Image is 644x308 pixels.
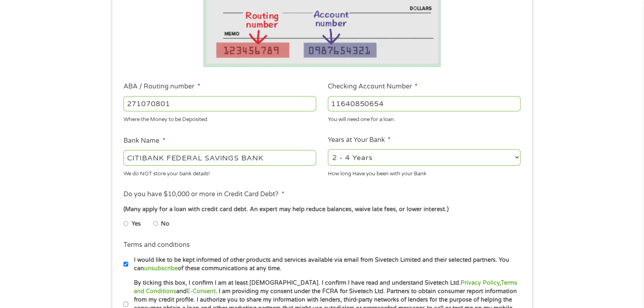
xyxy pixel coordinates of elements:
[328,167,521,178] div: How long Have you been with your Bank
[161,220,169,228] label: No
[461,279,500,286] a: Privacy Policy
[128,256,523,273] label: I would like to be kept informed of other products and services available via email from Sivetech...
[328,136,391,144] label: Years at Your Bank
[123,96,316,111] input: 263177916
[328,82,418,91] label: Checking Account Number
[123,82,200,91] label: ABA / Routing number
[123,190,284,199] label: Do you have $10,000 or more in Credit Card Debt?
[123,241,190,249] label: Terms and conditions
[123,113,316,124] div: Where the Money to be Deposited
[132,220,141,228] label: Yes
[123,167,316,178] div: We do NOT store your bank details!
[123,137,165,145] label: Bank Name
[328,96,521,111] input: 345634636
[187,288,216,295] a: E-Consent
[328,113,521,124] div: You will need one for a loan.
[123,205,520,214] div: (Many apply for a loan with credit card debt. An expert may help reduce balances, waive late fees...
[134,279,517,295] a: Terms and Conditions
[144,265,178,272] a: unsubscribe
